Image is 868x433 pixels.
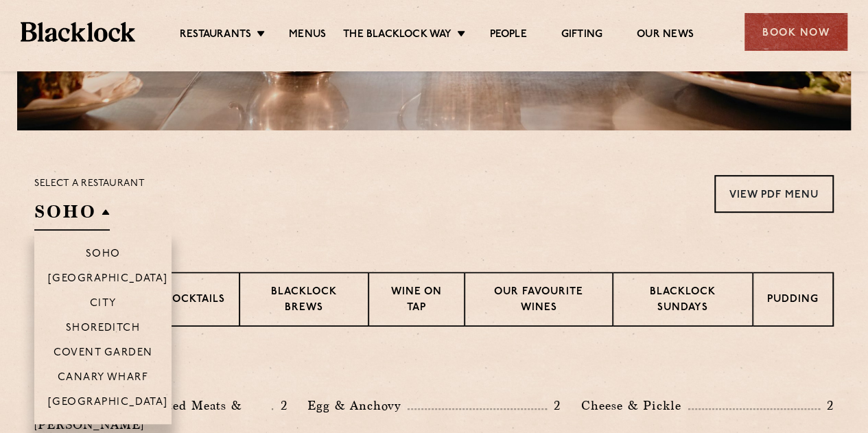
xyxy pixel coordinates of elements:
img: BL_Textured_Logo-footer-cropped.svg [21,22,135,41]
a: View PDF Menu [714,175,834,213]
h3: Pre Chop Bites [34,361,834,379]
a: People [489,28,526,43]
p: Select a restaurant [34,175,145,193]
p: 2 [820,397,834,414]
a: The Blacklock Way [343,28,451,43]
h2: SOHO [34,200,110,231]
p: [GEOGRAPHIC_DATA] [48,273,168,287]
p: Pudding [767,292,819,309]
p: 2 [547,397,561,414]
a: Menus [289,28,326,43]
p: Canary Wharf [58,372,148,386]
a: Gifting [561,28,602,43]
a: Our News [637,28,694,43]
div: Book Now [744,13,847,51]
p: Our favourite wines [479,285,598,317]
p: Wine on Tap [383,285,450,317]
p: Blacklock Brews [254,285,354,317]
p: Cocktails [164,292,225,309]
p: Shoreditch [66,323,141,336]
p: Cheese & Pickle [581,396,688,415]
p: City [90,298,117,312]
p: 2 [273,397,287,414]
a: Restaurants [180,28,251,43]
p: Soho [86,248,121,262]
p: Egg & Anchovy [307,396,408,415]
p: [GEOGRAPHIC_DATA] [48,397,168,410]
p: Covent Garden [54,347,153,361]
p: Blacklock Sundays [627,285,738,317]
